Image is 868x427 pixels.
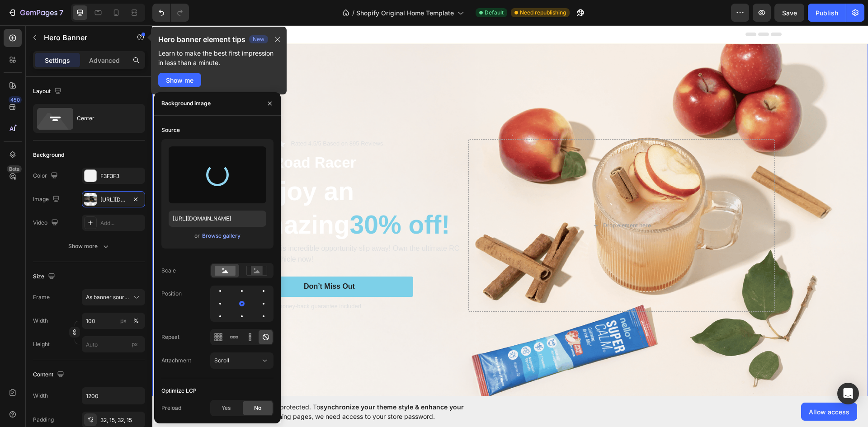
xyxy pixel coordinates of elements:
[161,99,211,108] div: Background image
[33,170,60,182] div: Color
[774,4,804,22] button: Save
[118,315,129,326] button: %
[210,403,464,420] span: synchronize your theme style & enhance your experience
[33,317,48,325] label: Width
[520,9,566,17] span: Need republishing
[352,8,354,18] span: /
[214,357,229,364] span: Scroll
[33,271,57,283] div: Size
[45,56,70,65] p: Settings
[151,257,203,266] div: Don’t Miss Out
[210,402,499,421] span: Your page is password protected. To when designing pages, we need access to your store password.
[161,357,191,365] div: Attachment
[782,9,797,17] span: Save
[152,4,189,22] div: Undo/Redo
[133,317,139,325] div: %
[161,267,176,275] div: Scale
[161,333,179,341] div: Repeat
[222,404,231,412] span: Yes
[356,8,454,18] span: Shopify Original Home Template
[485,9,504,17] span: Default
[86,293,130,301] span: As banner source
[194,230,200,241] span: or
[82,289,145,305] button: As banner source
[33,416,54,424] div: Padding
[202,232,241,240] div: Browse gallery
[33,193,61,206] div: Image
[169,211,266,227] input: https://example.com/image.jpg
[33,369,66,381] div: Content
[152,25,868,396] iframe: To enrich screen reader interactions, please activate Accessibility in Grammarly extension settings
[33,340,50,348] label: Height
[100,172,143,180] div: F3F3F3
[161,387,197,395] div: Optimize LCP
[94,218,311,239] p: Don't let this incredible opportunity slip away! Own the ultimate RC off-road vehicle now!
[82,388,145,404] input: Auto
[94,251,261,272] button: Don’t Miss Out
[161,404,181,412] div: Preload
[33,392,48,400] div: Width
[82,336,145,352] input: px
[120,317,127,325] div: px
[451,197,499,204] div: Drop element here
[59,7,63,18] p: 7
[33,293,50,301] label: Frame
[161,290,182,298] div: Position
[68,242,110,251] div: Show more
[100,219,143,227] div: Add...
[808,4,846,22] button: Publish
[837,383,859,404] div: Open Intercom Messenger
[44,32,121,43] p: Hero Banner
[131,315,142,326] button: px
[816,8,838,18] div: Publish
[210,352,274,369] button: Scroll
[161,126,180,134] div: Source
[82,313,145,329] input: px%
[4,4,67,22] button: 7
[33,217,60,229] div: Video
[100,196,127,204] div: [URL][DOMAIN_NAME]
[198,185,298,214] span: 30% off!
[33,151,64,159] div: Background
[809,407,849,417] span: Allow access
[77,108,132,129] div: Center
[7,165,22,173] div: Beta
[254,404,261,412] span: No
[9,96,22,103] div: 450
[11,23,47,32] div: Hero Banner
[33,238,145,254] button: Show more
[202,231,241,240] button: Browse gallery
[100,416,143,424] div: 32, 15, 32, 15
[33,85,63,98] div: Layout
[106,277,209,286] p: 30-day money-back guarantee included
[132,341,138,347] span: px
[801,403,857,421] button: Allow access
[89,56,120,65] p: Advanced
